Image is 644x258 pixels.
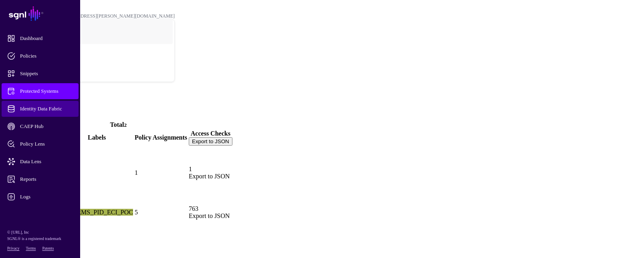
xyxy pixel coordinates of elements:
a: Patents [42,246,54,250]
a: Privacy [7,246,20,250]
a: Export to JSON [189,173,230,180]
a: POC [16,42,174,67]
p: SGNL® is a registered trademark [7,236,73,242]
button: Export to JSON [189,137,232,146]
small: 2 [124,122,127,128]
span: Policies [7,52,86,60]
div: Log out [16,70,174,76]
a: Policy Lens [2,136,79,152]
span: RMS_PID_ECI_POC [77,209,133,216]
td: - [60,147,133,199]
span: Policy Lens [7,140,86,148]
div: Policy Assignments [135,134,187,141]
span: Data Lens [7,158,86,166]
td: 5 [134,200,188,225]
a: Data Lens [2,154,79,170]
p: © [URL], Inc [7,229,73,236]
span: Protected Systems [7,87,86,95]
a: Policies [2,48,79,64]
a: SGNL [5,5,75,22]
a: Dashboard [2,30,79,46]
a: Protected Systems [2,83,79,99]
a: Terms [26,246,36,250]
span: Reports [7,175,86,183]
a: Reports [2,171,79,187]
div: 763 [189,205,232,220]
span: Dashboard [7,34,86,42]
td: 1 [134,147,188,199]
span: Identity Data Fabric [7,105,86,113]
span: Snippets [7,70,86,78]
div: 1 [189,166,232,180]
h2: Protected Systems [3,94,641,105]
a: Export to JSON [189,212,230,219]
a: Identity Data Fabric [2,101,79,117]
span: Logs [7,193,86,201]
strong: Total [110,121,124,128]
div: Access Checks [189,130,232,137]
a: Admin [2,206,79,222]
div: [PERSON_NAME][EMAIL_ADDRESS][PERSON_NAME][DOMAIN_NAME] [16,13,175,19]
a: CAEP Hub [2,118,79,134]
span: CAEP Hub [7,122,86,130]
div: Labels [61,134,133,141]
a: Logs [2,189,79,205]
a: Snippets [2,66,79,82]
